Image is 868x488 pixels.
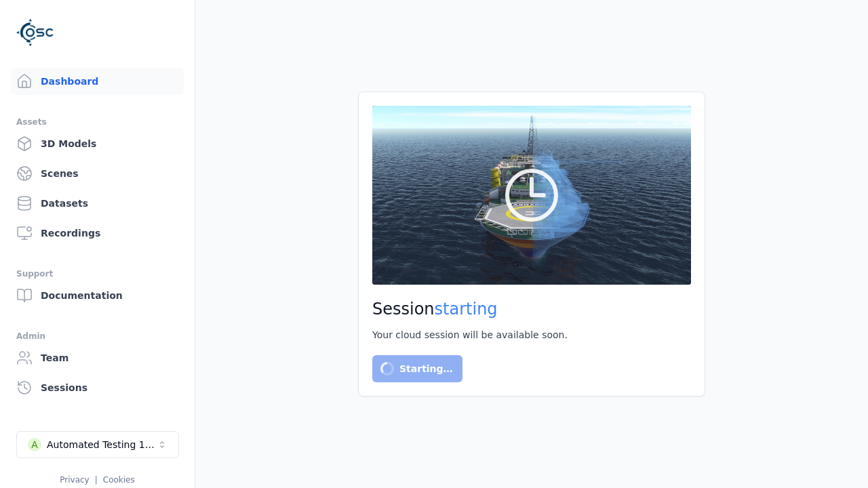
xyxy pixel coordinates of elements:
[11,130,184,157] a: 3D Models
[16,14,54,52] img: Logo
[11,68,184,95] a: Dashboard
[16,114,178,130] div: Assets
[16,266,178,282] div: Support
[60,475,89,485] a: Privacy
[11,190,184,217] a: Datasets
[47,438,157,451] div: Automated Testing 1 - Playwright
[372,328,691,342] div: Your cloud session will be available soon.
[372,298,691,320] h2: Session
[11,220,184,247] a: Recordings
[16,431,179,458] button: Select a workspace
[103,475,135,485] a: Cookies
[28,438,41,451] div: A
[11,282,184,309] a: Documentation
[11,344,184,371] a: Team
[372,355,462,382] button: Starting…
[95,475,98,485] span: |
[16,328,178,344] div: Admin
[11,160,184,187] a: Scenes
[435,300,498,319] span: starting
[11,374,184,401] a: Sessions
